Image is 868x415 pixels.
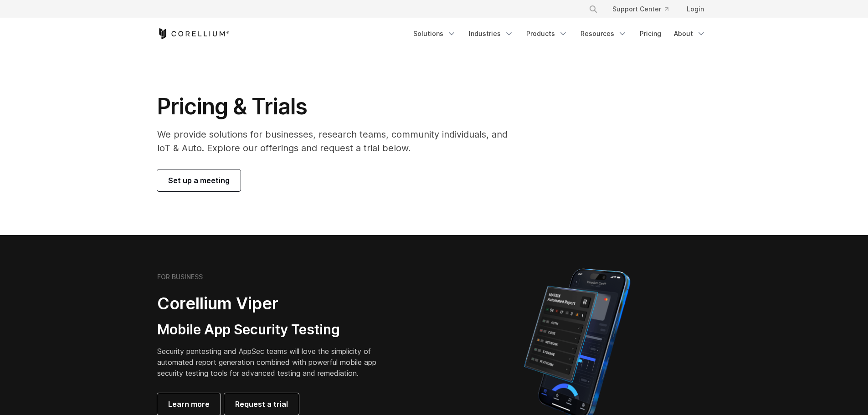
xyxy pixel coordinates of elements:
span: Learn more [168,399,210,410]
h2: Corellium Viper [157,293,390,314]
a: Learn more [157,393,221,415]
p: Security pentesting and AppSec teams will love the simplicity of automated report generation comb... [157,346,390,379]
h3: Mobile App Security Testing [157,321,390,338]
a: Request a trial [224,393,299,415]
p: We provide solutions for businesses, research teams, community individuals, and IoT & Auto. Explo... [157,128,520,155]
span: Set up a meeting [168,175,230,186]
a: Set up a meeting [157,169,241,191]
a: Industries [463,26,519,42]
a: Pricing [634,26,667,42]
h6: FOR BUSINESS [157,273,203,281]
div: Navigation Menu [408,26,711,42]
div: Navigation Menu [578,1,711,17]
a: About [668,26,711,42]
button: Search [585,1,601,17]
h1: Pricing & Trials [157,93,520,120]
a: Support Center [605,1,676,17]
a: Resources [575,26,632,42]
span: Request a trial [235,399,288,410]
a: Products [521,26,573,42]
a: Login [679,1,711,17]
a: Corellium Home [157,28,230,39]
a: Solutions [408,26,462,42]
